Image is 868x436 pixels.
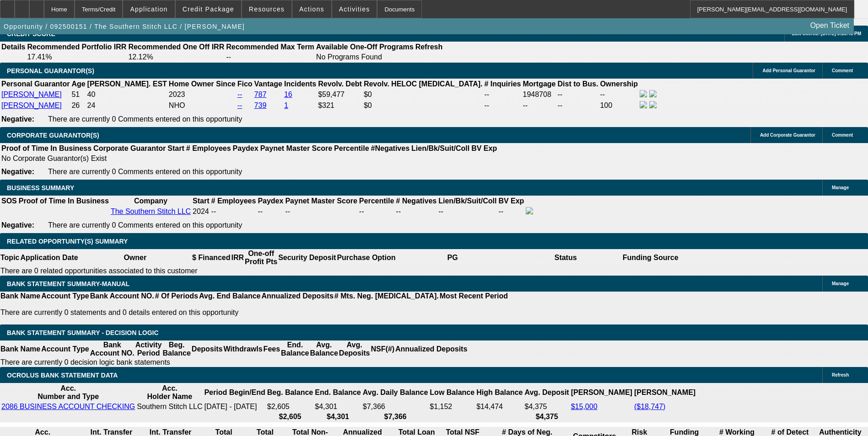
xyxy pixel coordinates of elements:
th: Available One-Off Programs [316,43,414,52]
a: Open Ticket [807,18,853,33]
td: -- [557,90,599,100]
td: $1,152 [429,402,475,411]
td: $59,477 [318,90,362,100]
b: Paydex [233,144,259,152]
div: -- [359,207,394,216]
td: $321 [318,101,362,111]
b: [PERSON_NAME]. EST [87,80,167,88]
span: Resources [249,5,285,13]
b: Home Owner Since [169,80,236,88]
b: Lien/Bk/Suit/Coll [438,197,496,205]
th: Recommended Portfolio IRR [27,43,127,52]
td: $2,605 [267,402,313,411]
b: Percentile [359,197,394,205]
td: 100 [599,101,638,111]
b: Dist to Bus. [558,80,598,88]
th: Account Type [41,292,90,301]
th: Beg. Balance [162,340,191,358]
a: 739 [254,101,267,109]
th: Avg. End Balance [199,292,261,301]
a: -- [237,90,243,98]
th: Avg. Balance [309,340,338,358]
th: Withdrawls [223,340,263,358]
b: Personal Guarantor [1,80,70,88]
th: [PERSON_NAME] [634,384,696,401]
a: 2086 BUSINESS ACCOUNT CHECKING [1,403,135,410]
th: Annualized Deposits [395,340,468,358]
td: $7,366 [362,402,429,411]
b: Paynet Master Score [260,144,332,152]
a: The Southern Stitch LLC [111,207,191,215]
th: Recommended One Off IRR [128,43,225,52]
span: Manage [832,185,849,190]
b: Start [193,197,209,205]
th: # Of Periods [155,292,199,301]
b: Company [134,197,167,205]
td: -- [438,207,497,217]
th: Status [509,249,622,266]
b: Revolv. Debt [318,80,362,88]
td: -- [523,101,556,111]
th: $4,375 [524,412,570,421]
a: 1 [284,101,288,109]
td: Southern Stitch LLC [136,402,203,411]
span: RELATED OPPORTUNITY(S) SUMMARY [7,238,128,245]
td: 24 [87,101,167,111]
b: # Inquiries [484,80,521,88]
span: There are currently 0 Comments entered on this opportunity [48,221,242,229]
button: Credit Package [176,0,241,18]
td: $4,375 [524,402,570,411]
b: Negative: [1,221,34,229]
td: [DATE] - [DATE] [204,402,265,411]
span: Opportunity / 092500151 / The Southern Stitch LLC / [PERSON_NAME] [4,23,245,30]
span: Bank Statement Summary - Decision Logic [7,329,159,336]
td: 12.12% [128,53,225,62]
td: -- [599,90,638,100]
b: Negative: [1,168,34,175]
th: SOS [1,197,17,206]
td: $14,474 [476,402,523,411]
th: Refresh [415,43,443,52]
th: Acc. Number and Type [1,384,135,401]
span: Add Personal Guarantor [762,68,815,73]
span: BANK STATEMENT SUMMARY-MANUAL [7,280,129,287]
td: 2024 [192,207,210,217]
span: Comment [832,133,853,138]
th: Avg. Daily Balance [362,384,429,401]
td: -- [226,53,315,62]
img: facebook-icon.png [640,101,647,108]
img: linkedin-icon.png [649,101,657,108]
td: -- [484,90,521,100]
button: Actions [292,0,331,18]
span: Application [130,5,167,13]
th: Avg. Deposits [339,340,371,358]
th: Details [1,43,26,52]
td: $0 [363,90,483,100]
th: Beg. Balance [267,384,313,401]
b: Paynet Master Score [285,197,357,205]
th: One-off Profit Pts [244,249,278,266]
span: PERSONAL GUARANTOR(S) [7,67,94,74]
span: 2023 [169,90,185,98]
span: Activities [339,5,370,13]
button: Application [123,0,174,18]
b: # Negatives [396,197,437,205]
b: # Employees [186,144,231,152]
th: Deposits [191,340,223,358]
div: -- [396,207,437,216]
span: There are currently 0 Comments entered on this opportunity [48,115,242,123]
th: Acc. Holder Name [136,384,203,401]
th: Low Balance [429,384,475,401]
span: -- [211,207,216,215]
td: 51 [71,90,86,100]
th: Account Type [41,340,90,358]
th: Security Deposit [278,249,336,266]
b: #Negatives [371,144,410,152]
td: 26 [71,101,86,111]
b: Mortgage [523,80,556,88]
a: 16 [284,90,292,98]
a: $15,000 [571,403,598,410]
td: $0 [363,101,483,111]
span: Manage [832,281,849,286]
b: Fico [237,80,253,88]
